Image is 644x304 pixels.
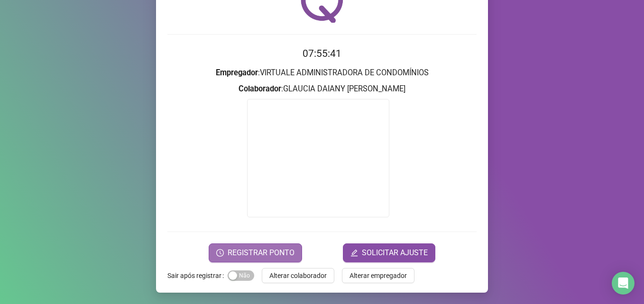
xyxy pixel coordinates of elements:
span: Alterar empregador [350,270,407,281]
span: clock-circle [216,249,224,257]
strong: Empregador [216,68,258,77]
label: Sair após registrar [167,268,228,283]
strong: Colaborador [239,84,281,93]
h3: : GLAUCIA DAIANY [PERSON_NAME] [167,83,477,95]
button: Alterar colaborador [262,268,334,283]
span: edit [350,249,358,257]
span: REGISTRAR PONTO [228,247,294,259]
h3: : VIRTUALE ADMINISTRADORA DE CONDOMÍNIOS [167,67,477,79]
div: Open Intercom Messenger [612,272,635,295]
time: 07:55:41 [303,48,341,59]
button: REGISTRAR PONTO [209,243,302,262]
span: Alterar colaborador [269,270,327,281]
span: SOLICITAR AJUSTE [362,247,428,259]
button: editSOLICITAR AJUSTE [343,243,435,262]
button: Alterar empregador [342,268,414,283]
